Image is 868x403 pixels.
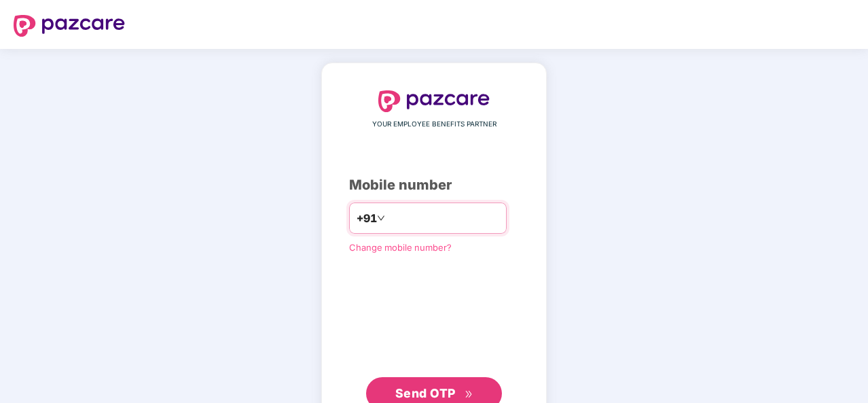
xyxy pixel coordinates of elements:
img: logo [14,15,125,37]
span: Send OTP [395,386,456,400]
div: Mobile number [349,175,519,196]
span: +91 [357,210,377,227]
span: YOUR EMPLOYEE BENEFITS PARTNER [372,119,496,130]
span: double-right [465,390,473,399]
img: logo [378,90,490,112]
a: Change mobile number? [349,242,452,253]
span: down [377,214,385,222]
